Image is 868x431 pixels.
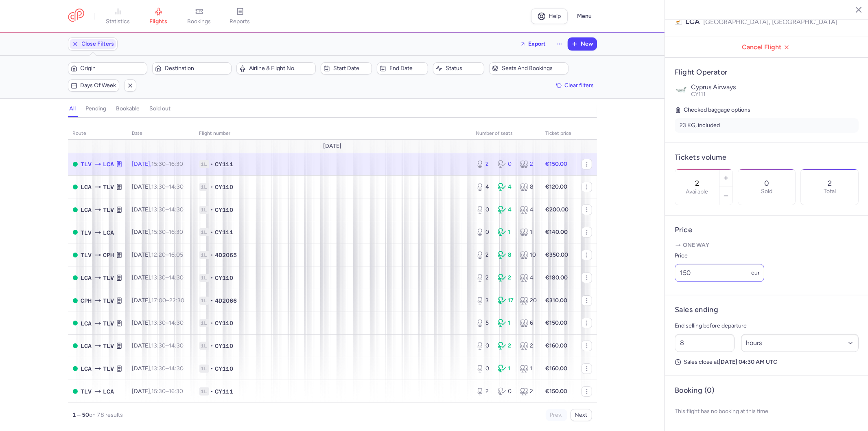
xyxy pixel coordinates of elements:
[675,402,859,421] p: This flight has no booking at this time.
[520,387,536,396] div: 2
[81,183,92,191] span: LCA
[529,41,546,47] span: Export
[127,128,195,140] th: date
[675,105,859,115] h5: Checked baggage options
[169,319,184,326] time: 14:30
[691,91,706,98] span: CY111
[546,388,568,395] strong: €150.00
[169,342,184,349] time: 14:30
[199,228,209,236] span: 1L
[546,206,569,213] strong: €200.00
[132,388,184,395] span: [DATE],
[152,229,166,235] time: 15:30
[546,183,568,190] strong: €120.00
[531,9,568,24] a: Help
[546,229,568,235] strong: €140.00
[211,251,214,259] span: •
[179,7,220,25] a: bookings
[498,319,514,327] div: 1
[81,319,92,328] span: LCA
[571,409,592,421] button: Next
[220,7,260,25] a: reports
[546,297,568,304] strong: €310.00
[828,179,832,187] p: 2
[433,62,484,75] button: Status
[211,297,214,305] span: •
[498,297,514,305] div: 17
[81,228,92,237] span: TLV
[138,7,179,25] a: flights
[675,225,859,235] h4: Price
[169,206,184,213] time: 14:30
[152,161,166,167] time: 15:30
[675,334,735,352] input: ##
[389,65,425,72] span: End date
[152,388,184,395] span: –
[152,183,166,190] time: 13:30
[70,105,76,112] h4: all
[152,251,184,258] span: –
[581,41,593,47] span: New
[199,183,209,191] span: 1L
[675,305,718,314] h4: Sales ending
[199,319,209,327] span: 1L
[103,205,114,214] span: TLV
[199,251,209,259] span: 1L
[230,18,250,25] span: reports
[103,251,114,259] span: CPH
[520,319,536,327] div: 6
[675,386,715,395] h4: Booking (0)
[211,206,214,214] span: •
[675,118,859,133] li: 23 KG, included
[215,228,234,236] span: CY111
[215,297,237,305] span: 4D2066
[691,84,859,91] p: Cyprus Airways
[476,160,492,168] div: 2
[498,342,514,350] div: 2
[81,65,144,72] span: Origin
[686,189,708,195] label: Available
[546,365,568,372] strong: €160.00
[132,161,184,167] span: [DATE],
[152,342,166,349] time: 13:30
[549,13,561,19] span: Help
[675,251,764,261] label: Price
[211,387,214,396] span: •
[476,297,492,305] div: 3
[103,364,114,373] span: TLV
[211,342,214,350] span: •
[68,79,119,92] button: Days of week
[132,206,184,213] span: [DATE],
[81,296,92,305] span: CPH
[152,297,166,304] time: 17:00
[132,274,184,281] span: [DATE],
[520,251,536,259] div: 10
[195,128,471,140] th: Flight number
[502,65,566,72] span: Seats and bookings
[377,62,428,75] button: End date
[215,365,234,373] span: CY110
[215,251,237,259] span: 4D2065
[520,297,536,305] div: 20
[98,7,138,25] a: statistics
[199,387,209,396] span: 1L
[333,65,369,72] span: Start date
[152,183,184,190] span: –
[215,319,234,327] span: CY110
[476,319,492,327] div: 5
[498,228,514,236] div: 1
[675,84,688,97] img: Cyprus Airways logo
[81,387,92,396] span: TLV
[215,387,234,396] span: CY111
[498,183,514,191] div: 4
[568,38,597,50] button: New
[323,143,341,150] span: [DATE]
[165,65,229,72] span: Destination
[169,161,184,167] time: 16:30
[152,297,185,304] span: –
[520,365,536,373] div: 1
[103,341,114,350] span: TLV
[103,296,114,305] span: TLV
[152,251,166,258] time: 12:20
[68,9,84,24] a: CitizenPlane red outlined logo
